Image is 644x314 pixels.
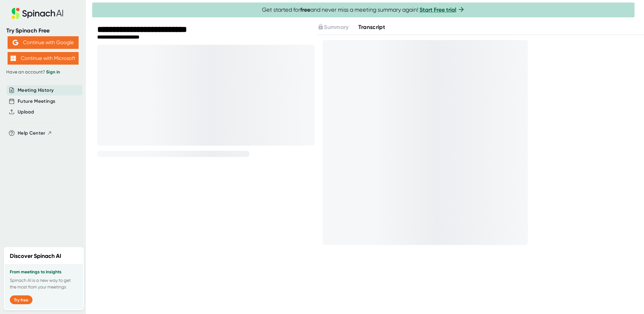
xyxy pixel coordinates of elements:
[262,6,465,14] span: Get started for and never miss a meeting summary again!
[6,27,80,34] div: Try Spinach Free
[18,108,34,116] button: Upload
[10,252,61,260] h2: Discover Spinach AI
[318,23,349,32] button: Summary
[18,130,52,137] button: Help Center
[46,69,60,75] a: Sign in
[10,270,78,275] h3: From meetings to insights
[18,130,45,137] span: Help Center
[8,52,79,65] button: Continue with Microsoft
[318,23,358,32] div: Upgrade to access
[6,69,80,75] div: Have an account?
[10,277,78,290] p: Spinach AI is a new way to get the most from your meetings
[358,24,385,31] span: Transcript
[18,87,54,94] button: Meeting History
[18,98,55,105] button: Future Meetings
[358,23,385,32] button: Transcript
[13,40,18,45] img: Aehbyd4JwY73AAAAAElFTkSuQmCC
[10,295,33,304] button: Try free
[8,36,79,49] button: Continue with Google
[420,6,456,13] a: Start Free trial
[300,6,310,13] b: free
[324,24,349,31] span: Summary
